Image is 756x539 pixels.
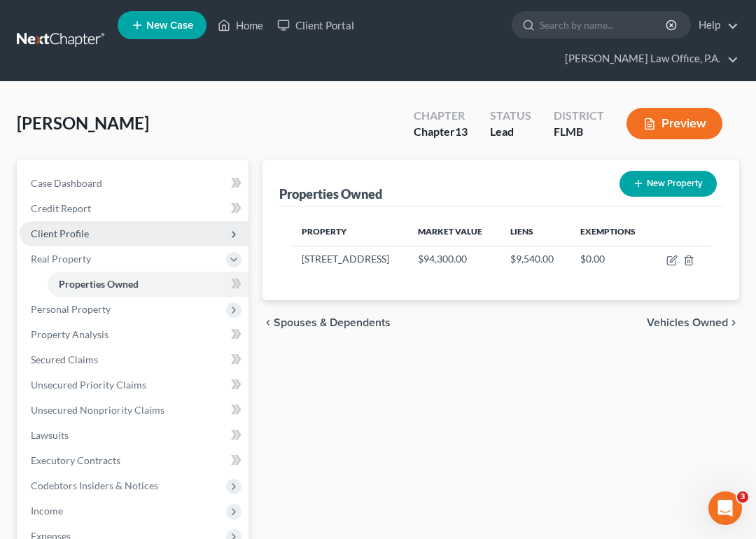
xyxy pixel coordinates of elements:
a: Help [692,13,738,38]
a: Property Analysis [20,322,248,347]
span: Executory Contracts [31,454,120,466]
a: Executory Contracts [20,448,248,473]
span: Property Analysis [31,328,108,340]
div: Properties Owned [279,185,382,202]
span: Case Dashboard [31,177,102,189]
th: Property [290,218,407,246]
span: Unsecured Priority Claims [31,379,146,391]
button: New Property [619,171,717,197]
td: $94,300.00 [407,246,499,272]
span: Properties Owned [59,278,139,290]
div: FLMB [554,124,604,140]
a: Case Dashboard [20,171,248,196]
a: Home [211,13,270,38]
div: Chapter [414,124,468,140]
span: Secured Claims [31,353,98,365]
span: Spouses & Dependents [274,317,391,328]
td: [STREET_ADDRESS] [290,246,407,272]
a: Secured Claims [20,347,248,372]
span: [PERSON_NAME] [17,113,149,133]
div: District [554,108,604,124]
span: Client Profile [31,227,89,239]
iframe: Intercom live chat [708,491,742,525]
span: Income [31,505,63,517]
span: Real Property [31,253,91,265]
td: $9,540.00 [499,246,569,272]
span: Vehicles Owned [647,317,728,328]
th: Market Value [407,218,499,246]
td: $0.00 [569,246,652,272]
a: Credit Report [20,196,248,221]
button: Preview [626,108,722,139]
div: Lead [490,124,531,140]
div: Chapter [414,108,468,124]
a: Client Portal [270,13,361,38]
a: [PERSON_NAME] Law Office, P.A. [558,46,738,71]
input: Search by name... [540,12,668,38]
button: chevron_left Spouses & Dependents [262,317,391,328]
i: chevron_left [262,317,274,328]
span: New Case [146,20,193,31]
a: Properties Owned [48,272,248,297]
a: Unsecured Nonpriority Claims [20,398,248,423]
span: Codebtors Insiders & Notices [31,479,158,491]
span: Credit Report [31,202,91,214]
i: chevron_right [728,317,739,328]
span: 3 [737,491,748,503]
span: Unsecured Nonpriority Claims [31,404,164,416]
a: Unsecured Priority Claims [20,372,248,398]
div: Status [490,108,531,124]
a: Lawsuits [20,423,248,448]
button: Vehicles Owned chevron_right [647,317,739,328]
th: Liens [499,218,569,246]
span: Lawsuits [31,429,69,441]
span: Personal Property [31,303,111,315]
th: Exemptions [569,218,652,246]
span: 13 [455,125,468,138]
